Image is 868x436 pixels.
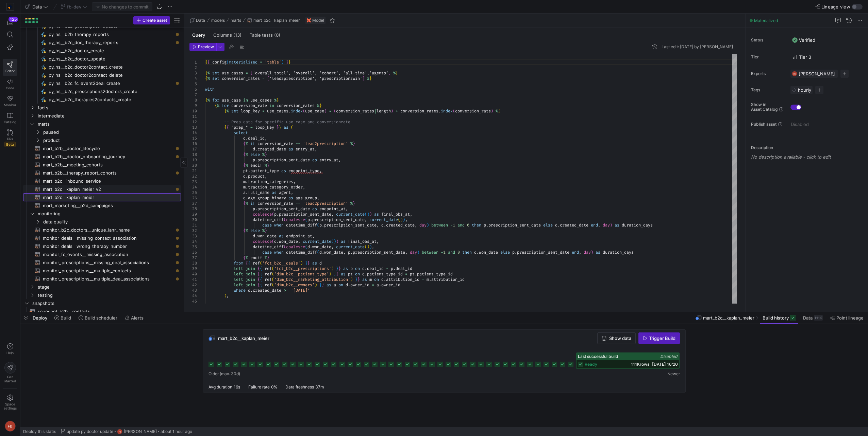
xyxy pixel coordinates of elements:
[243,152,246,157] span: {
[231,125,248,130] span: "prep_"
[192,33,205,37] span: Query
[453,108,455,114] span: (
[274,33,280,37] span: (0)
[229,59,257,65] span: materialized
[5,69,15,73] span: Editor
[269,76,362,81] span: 'lead2prescription', 'prescription2win'
[49,96,173,104] span: py_hs__b2c_therapies2contacts_create​​​​​
[23,144,181,152] a: mart_b2b__doctor_lifecycle​​​​​​​​​​
[189,125,197,130] div: 13
[7,137,13,141] span: PRs
[210,16,227,24] button: models
[49,63,173,71] span: py_hs__b2c_doctor2contact_create​​​​​
[281,59,284,65] span: )
[638,332,680,344] button: Trigger Build
[597,332,636,344] button: Show data
[189,43,216,51] button: Preview
[23,79,181,87] div: Press SPACE to select this row.
[277,125,279,130] span: }
[262,76,265,81] span: =
[498,108,500,114] span: }
[23,144,181,152] div: Press SPACE to select this row.
[189,92,197,97] div: 7
[212,59,227,65] span: config
[255,146,257,152] span: .
[279,125,281,130] span: }
[393,70,396,76] span: %
[188,16,207,24] button: Data
[262,152,265,157] span: %
[400,108,438,114] span: conversion_rates
[396,108,398,114] span: +
[23,30,181,38] a: py_hs__b2b_therapy_reports​​​​​
[4,402,17,410] span: Space settings
[23,112,181,120] div: Press SPACE to select this row.
[798,87,811,93] span: hourly
[38,112,180,120] span: intermediate
[800,312,826,324] button: Data111K
[189,59,197,65] div: 1
[23,79,181,87] a: py_hs__b2c_fc_event2deal_create​​​​​
[305,108,324,114] span: use_case
[243,135,246,141] span: d
[396,70,398,76] span: }
[133,16,170,24] button: Create asset
[609,335,631,341] span: Show data
[43,267,173,275] span: monitor_prescriptions__multiple_contacts​​​​​​​​​​
[23,63,181,71] a: py_hs__b2c_doctor2contact_create​​​​​
[23,63,181,71] div: Press SPACE to select this row.
[265,152,267,157] span: }
[211,18,225,23] span: models
[792,54,811,60] span: Tier 3
[751,55,785,59] span: Tier
[189,65,197,70] div: 2
[222,97,241,103] span: use_case
[631,362,649,367] span: 111K rows
[23,307,181,315] a: snapshot_b2b__contacts​​​​​​​
[274,97,277,103] span: %
[43,226,173,234] span: monitor_b2c_doctors__unique_lanr_name​​​​​​​​​​
[38,291,180,299] span: testing
[257,146,286,152] span: created_date
[751,122,777,127] span: Publish asset
[189,108,197,114] div: 10
[231,18,241,23] span: marts
[32,299,180,307] span: snapshots
[212,97,219,103] span: for
[189,135,197,141] div: 15
[189,152,197,157] div: 18
[319,103,322,108] span: }
[291,125,293,130] span: (
[241,108,260,114] span: loop_key
[23,71,181,79] div: Press SPACE to select this row.
[253,18,300,23] span: mart_b2c__kaplan_meier
[43,218,180,226] span: data quality
[227,59,229,65] span: (
[189,141,197,146] div: 16
[229,16,243,24] button: marts
[3,16,17,29] button: 125
[23,152,181,161] a: mart_b2b__doctor_onboarding_journey​​​​​​​​​​
[315,146,317,152] span: ,
[227,108,229,114] span: %
[143,18,167,23] span: Create asset
[250,70,253,76] span: [
[231,103,267,108] span: conversion_rate
[262,108,265,114] span: =
[821,4,850,10] span: Lineage view
[23,30,181,38] div: Press SPACE to select this row.
[43,234,173,242] span: monitor_deals__missing_contact_association​​​​​​​​​​
[576,352,680,369] button: Last successful buildDisabledready111Krows[DATE] 16:20
[763,315,789,321] span: Build history
[38,120,180,128] span: marts
[207,70,210,76] span: %
[3,1,17,13] a: https://storage.googleapis.com/y42-prod-data-exchange/images/RPxujLVyfKs3dYbCaMXym8FJVsr3YB0cxJXX...
[59,427,194,436] button: update py doctor updateFB[PERSON_NAME]about 1 hour ago
[49,88,173,95] span: py_hs__b2c_prescriptions2doctors_create​​​​​
[212,70,219,76] span: set
[3,76,17,93] a: Code
[23,55,181,63] a: py_hs__b2c_doctor_update​​​​​
[253,70,369,76] span: 'overall_total', 'overall', 'cohort', 'all-time',
[38,104,180,112] span: facts
[51,312,74,324] button: Build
